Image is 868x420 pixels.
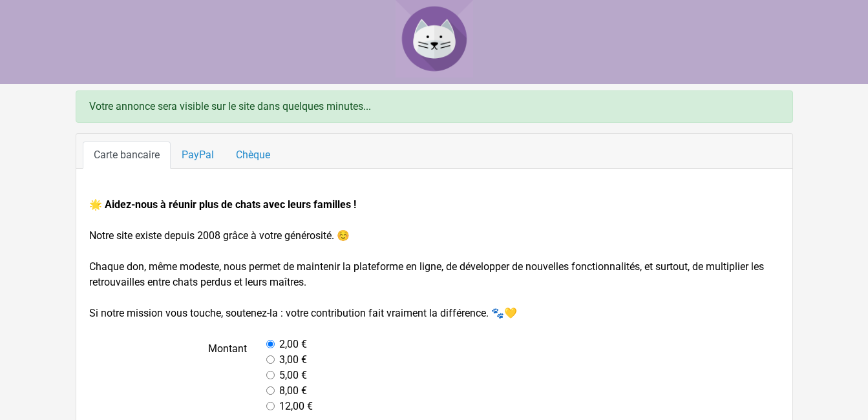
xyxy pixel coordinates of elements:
label: 3,00 € [279,352,307,368]
strong: 🌟 Aidez-nous à réunir plus de chats avec leurs familles ! [89,198,356,211]
a: PayPal [171,142,225,169]
label: 8,00 € [279,383,307,399]
label: 5,00 € [279,368,307,383]
label: 2,00 € [279,337,307,352]
a: Chèque [225,142,281,169]
label: Montant [79,337,257,414]
div: Votre annonce sera visible sur le site dans quelques minutes... [76,90,793,123]
a: Carte bancaire [83,142,171,169]
label: 12,00 € [279,399,313,414]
